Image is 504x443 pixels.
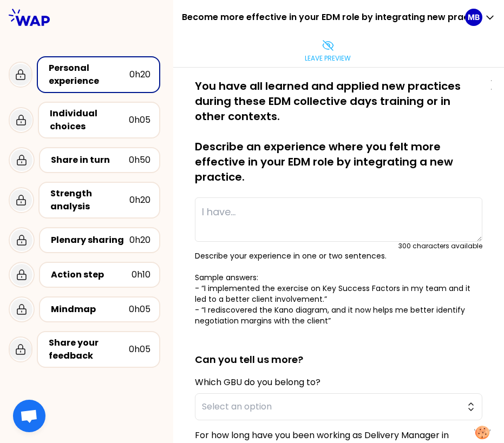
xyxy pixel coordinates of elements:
span: Select an option [202,400,460,413]
div: Personal experience [49,62,129,88]
div: Strength analysis [50,187,129,213]
p: You have all learned and applied new practices during these EDM collective days training or in ot... [195,78,482,184]
div: Plenary sharing [51,234,129,247]
div: Action step [51,268,132,281]
div: 0h05 [129,114,150,127]
button: MB [465,9,495,26]
div: 0h05 [129,343,150,356]
a: Ouvrir le chat [13,400,45,432]
h2: Can you tell us more? [195,335,482,367]
div: Share in turn [51,154,129,167]
div: 0h20 [129,234,150,247]
div: 300 characters available [398,242,482,250]
div: Share your feedback [49,336,129,362]
div: Individual choices [50,107,129,133]
div: 0h10 [132,268,150,281]
div: 0h20 [129,194,150,207]
p: MB [468,12,480,23]
div: 0h05 [129,303,150,316]
div: 0h50 [129,154,150,167]
button: Select an option [195,393,482,420]
p: Leave preview [305,54,351,63]
div: Mindmap [51,303,129,316]
div: 0h20 [129,68,150,81]
p: Describe your experience in one or two sentences. Sample answers: - “I implemented the exercise o... [195,250,482,326]
button: Leave preview [300,35,355,67]
label: Which GBU do you belong to? [195,376,320,388]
